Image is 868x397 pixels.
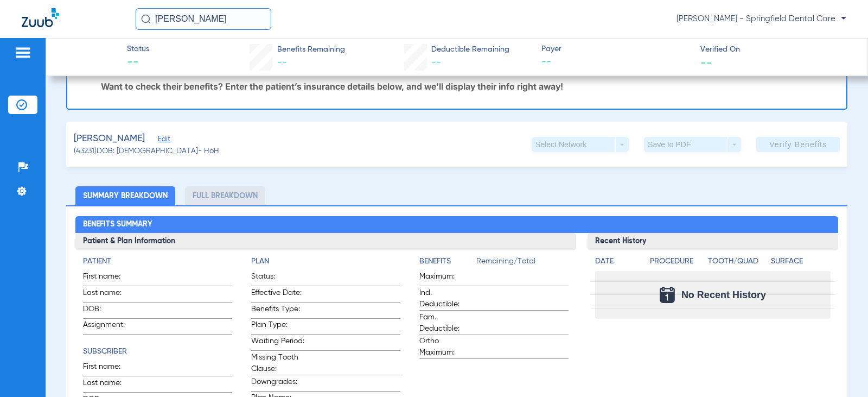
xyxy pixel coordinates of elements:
[75,186,175,205] li: Summary Breakdown
[541,55,691,69] span: --
[251,256,400,267] h4: Plan
[185,186,265,205] li: Full Breakdown
[83,256,232,267] h4: Patient
[74,146,219,157] span: (43231) DOB: [DEMOGRAPHIC_DATA] - HoH
[251,376,304,391] span: Downgrades:
[708,256,767,267] h4: Tooth/Quad
[771,256,830,271] app-breakdown-title: Surface
[136,8,271,30] input: Search for patients
[541,43,691,55] span: Payer
[22,8,59,27] img: Zuub Logo
[83,377,136,392] span: Last name:
[419,256,476,271] app-breakdown-title: Benefits
[419,271,473,286] span: Maximum:
[419,256,476,267] h4: Benefits
[588,233,838,250] h3: Recent History
[101,81,835,92] p: Want to check their benefits? Enter the patient’s insurance details below, and we’ll display thei...
[277,44,345,55] span: Benefits Remaining
[251,336,304,350] span: Waiting Period:
[141,14,151,24] img: Search Icon
[75,216,838,234] h2: Benefits Summary
[127,43,149,55] span: Status
[251,271,304,286] span: Status:
[251,319,304,334] span: Plan Type:
[83,361,136,376] span: First name:
[14,46,31,59] img: hamburger-icon
[83,271,136,286] span: First name:
[419,287,473,310] span: Ind. Deductible:
[251,304,304,318] span: Benefits Type:
[595,256,641,271] app-breakdown-title: Date
[476,256,569,271] span: Remaining/Total
[75,233,576,250] h3: Patient & Plan Information
[431,58,441,67] span: --
[676,14,846,24] span: [PERSON_NAME] - Springfield Dental Care
[83,287,136,302] span: Last name:
[251,352,304,375] span: Missing Tooth Clause:
[708,256,767,271] app-breakdown-title: Tooth/Quad
[419,312,473,335] span: Fam. Deductible:
[595,256,641,267] h4: Date
[83,346,232,357] h4: Subscriber
[660,287,675,303] img: Calendar
[83,304,136,318] span: DOB:
[74,132,145,146] span: [PERSON_NAME]
[83,319,136,334] span: Assignment:
[431,44,509,55] span: Deductible Remaining
[700,56,712,68] span: --
[277,58,287,67] span: --
[158,135,168,146] span: Edit
[650,256,704,267] h4: Procedure
[681,289,766,300] span: No Recent History
[771,256,830,267] h4: Surface
[251,287,304,302] span: Effective Date:
[419,336,473,358] span: Ortho Maximum:
[127,55,149,71] span: --
[650,256,704,271] app-breakdown-title: Procedure
[700,44,850,55] span: Verified On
